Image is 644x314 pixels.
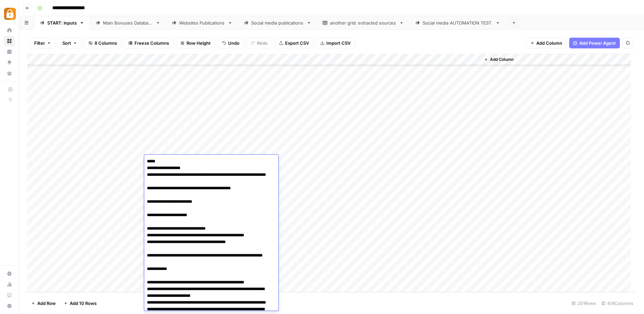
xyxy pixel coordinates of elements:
[257,40,268,46] span: Redo
[166,16,238,30] a: Websites Publications
[4,57,15,68] a: Opportunities
[317,16,410,30] a: another grid: extracted sources
[103,19,153,26] div: Main Bonuses Database
[4,25,15,36] a: Home
[58,38,82,48] button: Sort
[27,298,60,309] button: Add Row
[4,46,15,57] a: Insights
[599,298,636,309] div: 8/8 Columns
[326,40,351,46] span: Import CSV
[70,300,97,307] span: Add 10 Rows
[526,38,567,48] button: Add Column
[186,40,211,46] span: Row Height
[135,40,169,46] span: Freeze Columns
[4,290,15,301] a: Learning Hub
[238,16,317,30] a: Social media publications
[34,40,45,46] span: Filter
[47,19,77,26] div: START: inputs
[30,38,55,48] button: Filter
[4,301,15,311] button: Help + Support
[62,40,71,46] span: Sort
[228,40,239,46] span: Undo
[481,55,516,64] button: Add Column
[247,38,272,48] button: Redo
[569,38,620,48] button: Add Power Agent
[316,38,355,48] button: Import CSV
[490,56,514,63] span: Add Column
[536,40,562,46] span: Add Column
[251,19,304,26] div: Social media publications
[4,5,15,22] button: Workspace: Adzz
[569,298,599,309] div: 251 Rows
[410,16,506,30] a: Social media AUTOMATION TEST
[4,279,15,290] a: Usage
[90,16,166,30] a: Main Bonuses Database
[579,40,616,46] span: Add Power Agent
[285,40,309,46] span: Export CSV
[4,36,15,46] a: Browse
[330,19,396,26] div: another grid: extracted sources
[179,19,225,26] div: Websites Publications
[60,298,101,309] button: Add 10 Rows
[176,38,215,48] button: Row Height
[4,68,15,79] a: Your Data
[34,16,90,30] a: START: inputs
[95,40,117,46] span: 8 Columns
[84,38,121,48] button: 8 Columns
[4,8,16,20] img: Adzz Logo
[124,38,173,48] button: Freeze Columns
[423,19,493,26] div: Social media AUTOMATION TEST
[37,300,56,307] span: Add Row
[218,38,244,48] button: Undo
[4,268,15,279] a: Settings
[275,38,313,48] button: Export CSV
